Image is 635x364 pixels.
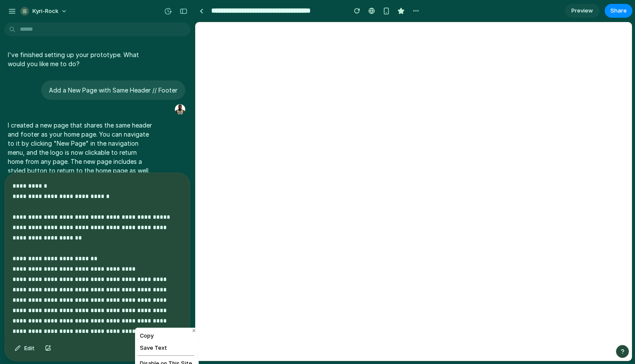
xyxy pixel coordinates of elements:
[138,330,199,341] button: Copy
[8,50,152,68] p: I've finished setting up your prototype. What would you like me to do?
[8,121,152,175] p: I created a new page that shares the same header and footer as your home page. You can navigate t...
[24,344,35,353] span: Edit
[191,326,197,335] button: ✕
[565,4,600,18] a: Preview
[17,4,72,18] button: kyri-rock
[605,4,632,18] button: Share
[32,7,58,16] span: kyri-rock
[138,342,199,353] button: Save Text
[571,6,593,15] span: Preview
[49,86,177,95] p: Add a New Page with Same Header // Footer
[10,342,39,355] button: Edit
[610,6,627,15] span: Share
